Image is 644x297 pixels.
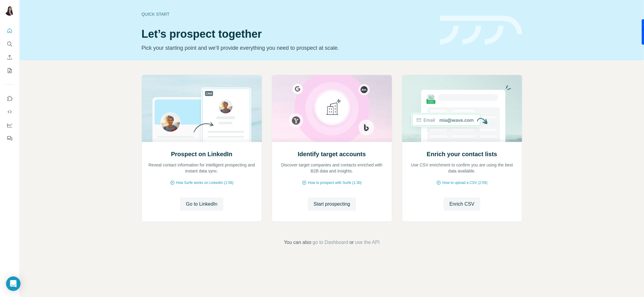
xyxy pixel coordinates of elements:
div: Open Intercom Messenger [6,276,21,291]
img: banner [440,16,522,45]
h2: Identify target accounts [298,150,366,158]
span: Start prospecting [314,201,350,208]
h2: Prospect on LinkedIn [171,150,232,158]
button: My lists [5,65,14,76]
p: Use CSV enrichment to confirm you are using the best data available. [408,162,516,174]
p: Pick your starting point and we’ll provide everything you need to prospect at scale. [142,44,433,52]
button: use the API [355,239,380,246]
button: Use Surfe on LinkedIn [5,93,14,104]
h2: Enrich your contact lists [427,150,497,158]
p: Discover target companies and contacts enriched with B2B data and insights. [278,162,386,174]
p: Reveal contact information for intelligent prospecting and instant data sync. [148,162,256,174]
span: Go to LinkedIn [186,201,217,208]
span: Enrich CSV [450,201,475,208]
button: Enrich CSV [444,197,481,211]
div: Quick start [142,11,433,17]
button: Feedback [5,133,14,144]
img: Enrich your contact lists [402,75,522,142]
h1: Let’s prospect together [142,28,433,40]
button: Enrich CSV [5,52,14,63]
button: Start prospecting [308,197,356,211]
span: You can also [284,239,311,246]
span: How Surfe works on LinkedIn (1:58) [176,180,234,185]
button: Quick start [5,25,14,36]
img: Avatar [5,6,14,16]
span: How to prospect with Surfe (1:30) [308,180,362,185]
button: Dashboard [5,120,14,131]
button: go to Dashboard [312,239,348,246]
button: Search [5,39,14,49]
button: Go to LinkedIn [180,197,223,211]
img: Prospect on LinkedIn [142,75,262,142]
button: Use Surfe API [5,106,14,117]
span: or [350,239,354,246]
img: Identify target accounts [272,75,392,142]
span: How to upload a CSV (2:59) [442,180,487,185]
